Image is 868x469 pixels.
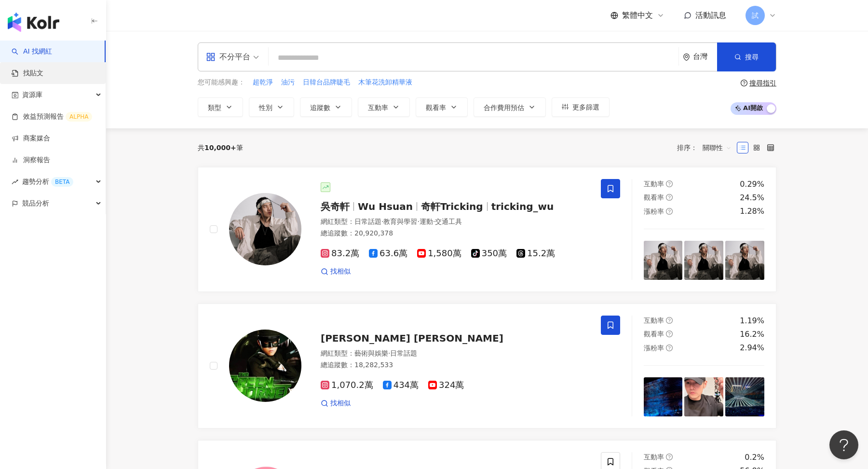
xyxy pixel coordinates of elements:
a: 洞察報告 [12,155,50,165]
img: post-image [644,377,683,416]
button: 更多篩選 [552,97,610,117]
img: post-image [725,377,764,416]
button: 追蹤數 [300,97,352,117]
span: 趨勢分析 [22,171,73,193]
span: 競品分析 [22,193,49,214]
button: 油污 [281,77,295,88]
span: 83.2萬 [321,248,359,259]
div: 1.28% [740,206,764,217]
span: question-circle [666,194,673,201]
span: 更多篩選 [572,103,599,111]
span: 您可能感興趣： [198,78,245,87]
img: post-image [725,241,764,280]
button: 互動率 [358,97,410,117]
span: 63.6萬 [369,248,407,259]
span: · [388,349,390,357]
span: 漲粉率 [644,207,664,215]
img: post-image [684,377,723,416]
a: 效益預測報告ALPHA [12,112,92,122]
span: 日常話題 [390,349,417,357]
div: 24.5% [740,193,764,203]
span: 交通工具 [435,218,462,225]
span: 藝術與娛樂 [354,349,388,357]
span: 15.2萬 [516,248,555,259]
button: 性別 [249,97,294,117]
div: 網紅類型 ： [321,217,589,227]
span: question-circle [666,454,673,460]
div: 搜尋指引 [749,79,776,87]
div: 總追蹤數 ： 20,920,378 [321,229,589,238]
button: 日韓台品牌睫毛 [302,77,351,88]
span: · [381,218,383,225]
div: 1.19% [740,316,764,326]
span: 超乾淨 [253,78,273,87]
span: tricking_wu [491,201,554,212]
div: 排序： [677,140,737,155]
span: 合作費用預估 [484,104,524,111]
span: 互動率 [644,317,664,324]
div: 台灣 [693,53,717,61]
div: 2.94% [740,343,764,353]
div: BETA [51,177,73,187]
img: post-image [684,241,723,280]
button: 超乾淨 [252,77,273,88]
span: 漲粉率 [644,344,664,352]
span: 日韓台品牌睫毛 [303,78,350,87]
div: 不分平台 [206,49,250,65]
span: 找相似 [330,267,351,276]
span: 日常話題 [354,218,381,225]
a: KOL Avatar[PERSON_NAME] [PERSON_NAME]網紅類型：藝術與娛樂·日常話題總追蹤數：18,282,5331,070.2萬434萬324萬找相似互動率question... [198,303,776,428]
span: 性別 [259,104,272,111]
span: 木筆花洗卸精華液 [358,78,412,87]
span: 1,580萬 [417,248,461,259]
img: post-image [644,241,683,280]
span: 324萬 [428,380,464,390]
a: 商案媒合 [12,134,50,143]
span: 關聯性 [703,140,732,155]
span: 觀看率 [426,104,446,111]
span: question-circle [666,317,673,324]
span: 10,000+ [204,144,236,152]
span: 吳奇軒 [321,201,350,212]
span: 追蹤數 [310,104,330,111]
span: 資源庫 [22,84,42,106]
span: 350萬 [471,248,507,259]
span: 互動率 [644,180,664,188]
img: KOL Avatar [229,330,301,402]
button: 搜尋 [717,42,776,71]
span: 觀看率 [644,193,664,201]
span: 試 [752,10,759,21]
button: 合作費用預估 [474,97,546,117]
iframe: Help Scout Beacon - Open [829,430,858,459]
span: question-circle [666,331,673,337]
a: 找相似 [321,267,351,276]
a: KOL Avatar吳奇軒Wu Hsuan奇軒Trickingtricking_wu網紅類型：日常話題·教育與學習·運動·交通工具總追蹤數：20,920,37883.2萬63.6萬1,580萬3... [198,167,776,292]
div: 共 筆 [198,144,243,152]
span: · [417,218,419,225]
a: 找貼文 [12,69,43,78]
span: 活動訊息 [695,11,726,20]
span: 搜尋 [745,53,759,61]
img: KOL Avatar [229,193,301,265]
span: 觀看率 [644,330,664,338]
span: 類型 [208,104,221,111]
div: 總追蹤數 ： 18,282,533 [321,360,589,370]
span: question-circle [666,345,673,351]
div: 0.2% [745,452,764,463]
img: logo [8,13,59,32]
button: 類型 [198,97,243,117]
span: question-circle [666,180,673,187]
span: 奇軒Tricking [421,201,483,212]
span: question-circle [741,80,747,86]
span: 1,070.2萬 [321,380,373,390]
button: 觀看率 [416,97,468,117]
span: 互動率 [644,453,664,461]
span: 油污 [281,78,295,87]
span: appstore [206,52,216,62]
span: 運動 [420,218,433,225]
span: 434萬 [383,380,419,390]
span: rise [12,179,18,185]
div: 0.29% [740,179,764,190]
div: 網紅類型 ： [321,349,589,359]
div: 16.2% [740,329,764,340]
